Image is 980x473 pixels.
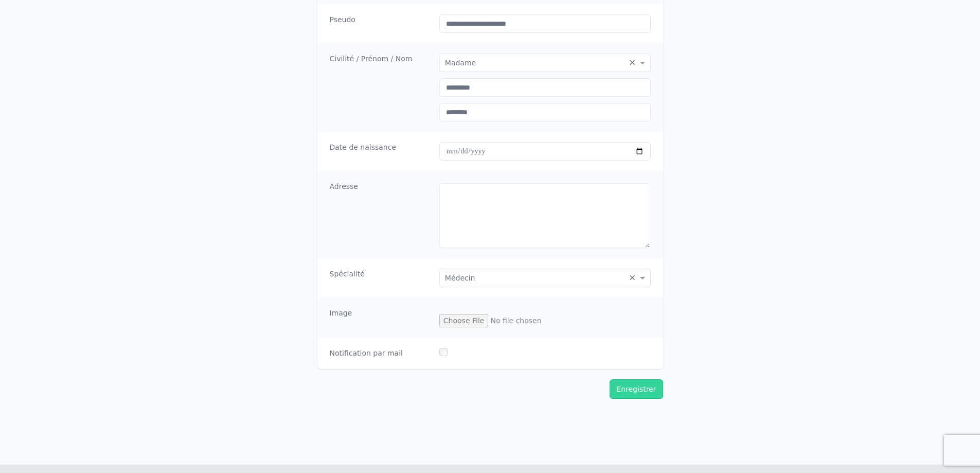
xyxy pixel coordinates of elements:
[330,14,431,33] dt: Pseudo
[629,273,637,283] span: Clear all
[629,58,637,68] span: Clear all
[330,54,431,121] dt: Civilité / Prénom / Nom
[330,269,431,287] dt: Spécialité
[330,348,431,359] dt: Notification par mail
[610,379,663,399] button: Enregistrer
[330,142,431,161] dt: Date de naissance
[330,308,431,327] dt: Image
[330,181,431,248] dt: Adresse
